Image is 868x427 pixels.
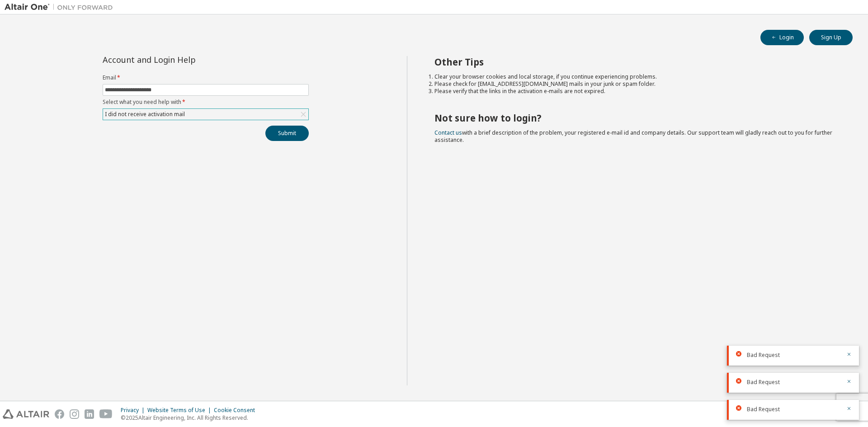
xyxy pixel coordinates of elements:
div: I did not receive activation mail [103,109,308,120]
img: instagram.svg [70,409,79,419]
button: Login [760,30,804,45]
label: Email [103,74,309,81]
li: Please check for [EMAIL_ADDRESS][DOMAIN_NAME] mails in your junk or spam folder. [434,80,837,88]
div: Website Terms of Use [147,407,214,414]
img: facebook.svg [55,409,64,419]
div: Privacy [121,407,147,414]
div: Account and Login Help [103,56,268,63]
button: Sign Up [809,30,853,45]
li: Clear your browser cookies and local storage, if you continue experiencing problems. [434,73,837,80]
div: I did not receive activation mail [104,109,186,119]
span: Bad Request [747,379,780,386]
span: Bad Request [747,352,780,359]
p: © 2025 Altair Engineering, Inc. All Rights Reserved. [121,414,260,422]
h2: Other Tips [434,56,837,68]
img: linkedin.svg [85,409,94,419]
a: Contact us [434,129,462,136]
div: Cookie Consent [214,407,260,414]
li: Please verify that the links in the activation e-mails are not expired. [434,88,837,95]
h2: Not sure how to login? [434,112,837,124]
img: altair_logo.svg [3,409,49,419]
button: Submit [265,126,309,141]
span: Bad Request [747,406,780,413]
span: with a brief description of the problem, your registered e-mail id and company details. Our suppo... [434,129,832,144]
label: Select what you need help with [103,99,309,106]
img: youtube.svg [99,409,113,419]
img: Altair One [5,3,118,12]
